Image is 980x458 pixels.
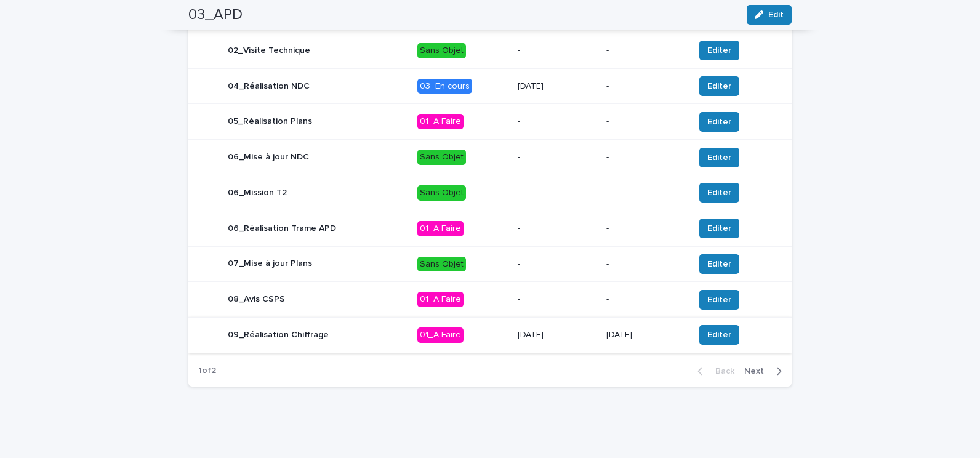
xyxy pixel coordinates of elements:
[228,188,287,198] p: 06_Mission T2
[518,259,596,270] p: -
[417,327,464,343] div: 01_A Faire
[518,116,596,127] p: -
[188,6,243,24] h2: 03_APD
[606,223,685,234] p: -
[707,44,731,57] span: Editer
[707,222,731,235] span: Editer
[518,223,596,234] p: -
[739,366,792,377] button: Next
[707,187,731,199] span: Editer
[699,112,739,132] button: Editer
[708,367,734,376] span: Back
[606,259,685,270] p: -
[417,292,464,307] div: 01_A Faire
[417,185,466,201] div: Sans Objet
[606,46,685,56] p: -
[699,76,739,96] button: Editer
[188,318,792,353] tr: 09_Réalisation Chiffrage01_A Faire[DATE][DATE]Editer
[699,148,739,167] button: Editer
[707,294,731,306] span: Editer
[188,356,226,386] p: 1 of 2
[518,188,596,198] p: -
[707,151,731,164] span: Editer
[188,246,792,282] tr: 07_Mise à jour PlansSans Objet--Editer
[228,81,310,92] p: 04_Réalisation NDC
[518,330,596,340] p: [DATE]
[707,258,731,270] span: Editer
[606,81,685,92] p: -
[707,80,731,92] span: Editer
[688,366,739,377] button: Back
[417,43,466,58] div: Sans Objet
[188,211,792,246] tr: 06_Réalisation Trame APD01_A Faire--Editer
[606,152,685,163] p: -
[228,152,309,163] p: 06_Mise à jour NDC
[699,325,739,345] button: Editer
[417,221,464,236] div: 01_A Faire
[228,46,310,56] p: 02_Visite Technique
[228,294,285,305] p: 08_Avis CSPS
[228,259,312,269] p: 07_Mise à jour Plans
[518,46,596,56] p: -
[188,68,792,104] tr: 04_Réalisation NDC03_En cours[DATE]-Editer
[707,329,731,341] span: Editer
[747,5,792,25] button: Edit
[699,183,739,203] button: Editer
[768,10,784,19] span: Edit
[606,330,685,340] p: [DATE]
[188,140,792,175] tr: 06_Mise à jour NDCSans Objet--Editer
[518,152,596,163] p: -
[707,116,731,128] span: Editer
[228,116,312,127] p: 05_Réalisation Plans
[188,175,792,211] tr: 06_Mission T2Sans Objet--Editer
[606,294,685,305] p: -
[228,223,336,234] p: 06_Réalisation Trame APD
[606,188,685,198] p: -
[699,219,739,238] button: Editer
[744,367,771,376] span: Next
[417,150,466,165] div: Sans Objet
[417,114,464,129] div: 01_A Faire
[188,104,792,140] tr: 05_Réalisation Plans01_A Faire--Editer
[188,282,792,318] tr: 08_Avis CSPS01_A Faire--Editer
[699,290,739,310] button: Editer
[417,79,472,94] div: 03_En cours
[518,294,596,305] p: -
[699,41,739,60] button: Editer
[228,330,329,340] p: 09_Réalisation Chiffrage
[518,81,596,92] p: [DATE]
[417,257,466,272] div: Sans Objet
[699,254,739,274] button: Editer
[188,33,792,68] tr: 02_Visite TechniqueSans Objet--Editer
[606,116,685,127] p: -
